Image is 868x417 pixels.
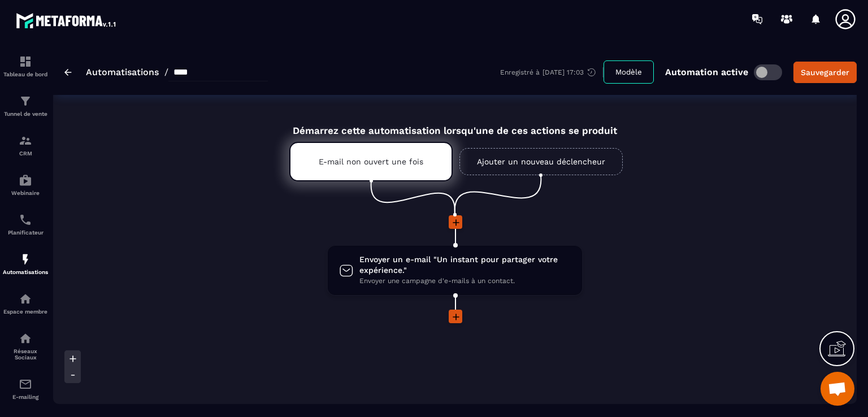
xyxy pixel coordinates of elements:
[3,190,48,196] p: Webinaire
[19,134,32,147] img: formation
[3,125,48,165] a: formationformationCRM
[3,150,48,157] p: CRM
[19,253,32,266] img: automations
[19,292,32,306] img: automations
[821,372,854,406] a: Ouvrir le chat
[3,394,48,400] p: E-mailing
[164,67,168,77] span: /
[3,71,48,77] p: Tableau de bord
[793,62,857,83] button: Sauvegarder
[3,284,48,323] a: automationsautomationsEspace membre
[19,332,32,345] img: social-network
[359,276,571,286] span: Envoyer une campagne d'e-mails à un contact.
[665,67,748,77] p: Automation active
[801,67,849,78] div: Sauvegarder
[3,205,48,244] a: schedulerschedulerPlanificateur
[542,68,584,76] p: [DATE] 17:03
[359,254,571,276] span: Envoyer un e-mail "Un instant pour partager votre expérience."
[3,86,48,125] a: formationformationTunnel de vente
[19,213,32,227] img: scheduler
[3,111,48,117] p: Tunnel de vente
[19,377,32,391] img: email
[64,69,72,76] img: arrow
[3,309,48,315] p: Espace membre
[19,173,32,187] img: automations
[3,369,48,409] a: emailemailE-mailing
[3,269,48,275] p: Automatisations
[3,323,48,369] a: social-networksocial-networkRéseaux Sociaux
[261,112,649,136] div: Démarrez cette automatisation lorsqu'une de ces actions se produit
[3,46,48,86] a: formationformationTableau de bord
[604,60,654,84] button: Modèle
[19,55,32,68] img: formation
[3,165,48,205] a: automationsautomationsWebinaire
[19,94,32,108] img: formation
[459,148,623,175] a: Ajouter un nouveau déclencheur
[3,244,48,284] a: automationsautomationsAutomatisations
[319,157,423,166] p: E-mail non ouvert une fois
[16,10,118,31] img: logo
[500,67,604,77] div: Enregistré à
[86,67,159,77] a: Automatisations
[3,348,48,360] p: Réseaux Sociaux
[3,229,48,236] p: Planificateur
